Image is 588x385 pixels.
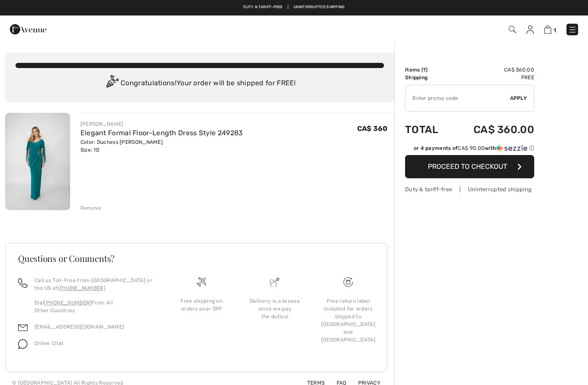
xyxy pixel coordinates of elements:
img: Sezzle [496,144,527,152]
span: CA$ 90.00 [458,145,485,151]
div: or 4 payments of with [414,144,534,152]
a: Elegant Formal Floor-Length Dress Style 249283 [80,129,243,137]
td: CA$ 360.00 [451,115,534,144]
td: Shipping [405,74,451,81]
h3: Questions or Comments? [18,254,374,263]
img: Free shipping on orders over $99 [197,277,206,287]
a: 1 [544,24,556,34]
td: Free [451,74,534,81]
img: Shopping Bag [544,25,551,34]
div: Duty & tariff-free | Uninterrupted shipping [405,185,534,193]
td: CA$ 360.00 [451,66,534,74]
div: Free shipping on orders over $99 [172,297,231,313]
span: 1 [423,67,426,73]
span: Apply [510,94,527,102]
img: Delivery is a breeze since we pay the duties! [270,277,279,287]
img: Menu [568,25,577,34]
span: 1 [554,27,556,34]
img: email [18,323,28,332]
img: chat [18,339,28,349]
td: Total [405,115,451,144]
img: Search [509,26,516,33]
button: Proceed to Checkout [405,155,534,178]
div: Color: Duchess [PERSON_NAME] Size: 10 [80,138,243,154]
input: Promo code [405,85,510,111]
img: 1ère Avenue [10,21,46,38]
div: [PERSON_NAME] [80,120,243,128]
span: Proceed to Checkout [428,162,507,171]
p: Dial From All Other Countries [34,299,155,314]
div: Delivery is a breeze since we pay the duties! [245,297,304,320]
div: Congratulations! Your order will be shipped for FREE! [15,75,384,92]
span: CA$ 360 [357,124,387,133]
div: Remove [80,204,102,212]
a: [EMAIL_ADDRESS][DOMAIN_NAME] [34,324,124,330]
img: Free shipping on orders over $99 [344,277,353,287]
a: [PHONE_NUMBER] [44,300,91,306]
img: Congratulation2.svg [103,75,121,92]
a: [PHONE_NUMBER] [58,285,105,291]
div: or 4 payments ofCA$ 90.00withSezzle Click to learn more about Sezzle [405,144,534,155]
td: Items ( ) [405,66,451,74]
span: Online Chat [34,340,64,346]
a: 1ère Avenue [10,25,46,33]
img: Elegant Formal Floor-Length Dress Style 249283 [5,113,70,210]
img: My Info [526,25,534,34]
p: Call us Toll-Free from [GEOGRAPHIC_DATA] or the US at [34,276,155,292]
div: Free return label included for orders shipped to [GEOGRAPHIC_DATA] and [GEOGRAPHIC_DATA] [319,297,378,344]
img: call [18,278,28,288]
